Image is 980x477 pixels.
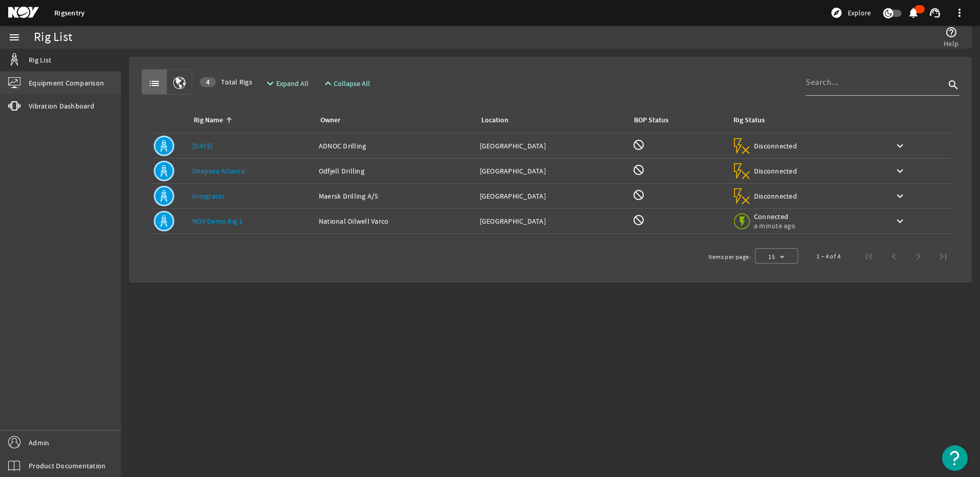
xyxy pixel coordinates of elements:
div: BOP Status [634,115,668,126]
div: [GEOGRAPHIC_DATA] [480,141,625,151]
mat-icon: expand_more [264,77,272,90]
a: Rigsentry [54,8,85,18]
span: Admin [29,438,49,448]
span: Help [944,38,958,49]
mat-icon: keyboard_arrow_down [894,165,906,177]
button: more_vert [947,1,972,25]
div: Owner [319,115,467,126]
span: Vibration Dashboard [29,101,94,111]
div: 4 [200,77,216,87]
span: Disconnected [754,166,798,176]
span: a minute ago [754,221,798,230]
div: Items per page: [708,252,751,262]
a: NOV Demo Rig 1 [192,216,243,226]
div: 1 – 4 of 4 [816,251,841,262]
input: Search... [806,76,945,89]
div: Odfjell Drilling [319,166,472,176]
a: Integrator [192,191,225,201]
mat-icon: help_outline [945,26,957,38]
a: [DATE] [192,141,213,150]
a: Deepsea Atlantic [192,166,246,176]
div: Rig Status [733,115,765,126]
mat-icon: keyboard_arrow_down [894,190,906,202]
div: Rig Name [194,115,223,126]
span: Disconnected [754,141,798,150]
mat-icon: vibration [8,100,21,112]
mat-icon: notifications [907,7,920,19]
div: [GEOGRAPHIC_DATA] [480,191,625,201]
mat-icon: expand_less [322,77,330,90]
button: Collapse All [318,74,375,93]
button: Open Resource Center [942,445,968,471]
div: Rig Name [192,115,307,126]
span: Connected [754,212,798,221]
span: Disconnected [754,191,798,201]
span: Expand All [276,78,309,89]
mat-icon: BOP Monitoring not available for this rig [632,189,645,201]
span: Collapse All [334,78,370,89]
span: Explore [848,8,871,18]
mat-icon: BOP Monitoring not available for this rig [632,139,645,151]
div: National Oilwell Varco [319,216,472,226]
button: Expand All [260,74,313,93]
mat-icon: keyboard_arrow_down [894,140,906,152]
div: Maersk Drilling A/S [319,191,472,201]
mat-icon: support_agent [929,7,941,19]
div: Rig List [34,32,72,42]
mat-icon: BOP Monitoring not available for this rig [632,164,645,176]
div: Location [480,115,621,126]
div: [GEOGRAPHIC_DATA] [480,166,625,176]
mat-icon: menu [8,31,21,44]
button: Explore [826,5,875,21]
mat-icon: list [148,77,160,90]
div: ADNOC Drilling [319,141,472,151]
span: Equipment Comparison [29,78,104,88]
i: search [947,79,959,91]
mat-icon: explore [830,7,843,19]
span: Rig List [29,55,51,65]
span: Total Rigs [200,77,252,87]
span: Product Documentation [29,461,106,471]
div: Location [481,115,508,126]
mat-icon: keyboard_arrow_down [894,215,906,227]
div: [GEOGRAPHIC_DATA] [480,216,625,226]
mat-icon: BOP Monitoring not available for this rig [632,214,645,226]
div: Owner [320,115,340,126]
